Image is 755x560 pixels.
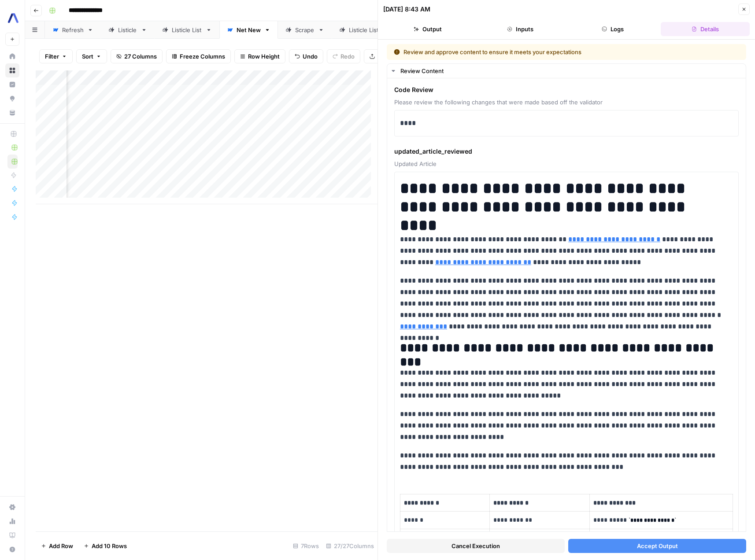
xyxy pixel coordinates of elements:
[180,52,225,61] span: Freeze Columns
[394,98,739,107] span: Please review the following changes that were made based off the validator
[76,49,107,63] button: Sort
[39,49,73,63] button: Filter
[476,22,565,36] button: Inputs
[248,52,280,61] span: Row Height
[5,10,21,26] img: AssemblyAI Logo
[5,542,19,556] button: Help + Support
[234,49,285,63] button: Row Height
[155,21,219,39] a: Listicle List
[452,542,500,550] span: Cancel Execution
[166,49,231,63] button: Freeze Columns
[45,21,101,39] a: Refresh
[78,539,132,553] button: Add 10 Rows
[45,52,59,61] span: Filter
[5,63,19,77] a: Browse
[82,52,93,61] span: Sort
[303,52,318,61] span: Undo
[5,514,19,528] a: Usage
[101,21,155,39] a: Listicle
[349,26,388,34] div: Listicle List v2
[383,5,430,14] div: [DATE] 8:43 AM
[568,539,746,553] button: Accept Output
[5,106,19,120] a: Your Data
[387,64,746,78] button: Review Content
[5,7,19,29] button: Workspace: AssemblyAI
[5,528,19,542] a: Learning Hub
[394,48,660,56] div: Review and approve content to ensure it meets your expectations
[322,539,377,553] div: 27/27 Columns
[62,26,84,34] div: Refresh
[568,22,657,36] button: Logs
[637,542,678,550] span: Accept Output
[111,49,163,63] button: 27 Columns
[124,52,157,61] span: 27 Columns
[383,22,472,36] button: Output
[289,539,322,553] div: 7 Rows
[340,52,355,61] span: Redo
[332,21,405,39] a: Listicle List v2
[387,539,565,553] button: Cancel Execution
[400,66,740,75] div: Review Content
[278,21,332,39] a: Scrape
[394,159,739,168] span: Updated Article
[661,22,750,36] button: Details
[5,500,19,514] a: Settings
[118,26,137,34] div: Listicle
[172,26,202,34] div: Listicle List
[237,26,261,34] div: Net New
[5,77,19,92] a: Insights
[5,92,19,106] a: Opportunities
[36,539,78,553] button: Add Row
[394,147,739,156] span: updated_article_reviewed
[289,49,323,63] button: Undo
[394,85,739,94] span: Code Review
[295,26,315,34] div: Scrape
[327,49,360,63] button: Redo
[49,542,73,550] span: Add Row
[219,21,278,39] a: Net New
[5,49,19,63] a: Home
[92,542,127,550] span: Add 10 Rows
